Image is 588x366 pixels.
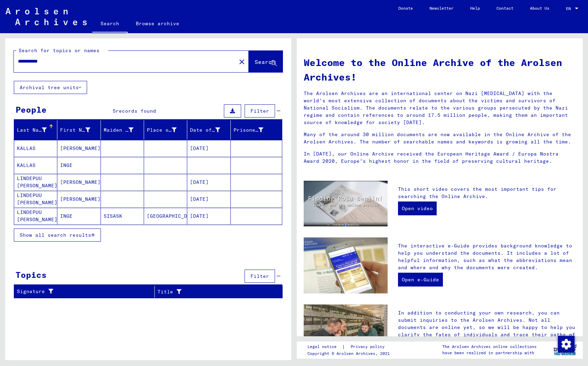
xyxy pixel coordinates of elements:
p: The interactive e-Guide provides background knowledge to help you understand the documents. It in... [398,242,576,271]
mat-cell: KALLAS [14,140,57,157]
mat-header-cell: Last Name [14,120,57,140]
img: inquiries.jpg [304,304,388,360]
mat-cell: [DATE] [187,208,230,224]
div: Prisoner # [234,126,263,134]
span: 5 [113,108,116,114]
span: records found [116,108,156,114]
mat-header-cell: Maiden Name [101,120,144,140]
div: Title [158,286,274,297]
button: Archival tree units [14,81,87,94]
mat-cell: [DATE] [187,191,230,207]
mat-cell: [PERSON_NAME] [57,140,101,157]
a: Open e-Guide [398,273,443,287]
button: Show all search results [14,228,101,242]
div: Place of Birth [147,126,177,134]
a: Legal notice [307,343,342,350]
p: In [DATE], our Online Archive received the European Heritage Award / Europa Nostra Award 2020, Eu... [304,150,576,165]
mat-cell: [DATE] [187,174,230,190]
mat-cell: KALLAS [14,157,57,173]
mat-header-cell: Date of Birth [187,120,230,140]
mat-cell: [PERSON_NAME] [57,174,101,190]
p: have been realized in partnership with [442,350,537,356]
div: Topics [16,269,47,281]
p: The Arolsen Archives online collections [442,344,537,350]
div: People [16,103,47,116]
p: Many of the around 30 million documents are now available in the Online Archive of the Arolsen Ar... [304,131,576,146]
mat-label: Search for topics or names [19,47,99,54]
button: Filter [245,104,275,118]
div: Signature [17,286,154,297]
div: Maiden Name [104,126,133,134]
div: Last Name [17,126,47,134]
p: The Arolsen Archives are an international center on Nazi [MEDICAL_DATA] with the world’s most ext... [304,90,576,126]
a: Open video [398,201,437,215]
mat-cell: SISASK [101,208,144,224]
mat-cell: INGE [57,208,101,224]
div: Signature [17,288,146,295]
h1: Welcome to the Online Archive of the Arolsen Archives! [304,55,576,84]
div: First Name [60,126,90,134]
img: video.jpg [304,181,388,226]
div: Place of Birth [147,124,187,135]
img: Arolsen_neg.svg [6,8,87,25]
mat-cell: LINDEPUU [PERSON_NAME] [14,208,57,224]
p: Copyright © Arolsen Archives, 2021 [307,350,393,357]
mat-header-cell: Prisoner # [231,120,282,140]
img: yv_logo.png [552,341,578,358]
a: Browse archive [127,15,188,32]
mat-cell: [PERSON_NAME] [57,191,101,207]
span: EN [566,6,573,11]
img: eguide.jpg [304,237,388,293]
div: Maiden Name [104,124,144,135]
mat-header-cell: Place of Birth [144,120,187,140]
div: Title [158,288,265,295]
span: Filter [250,273,269,279]
div: Date of Birth [190,124,230,135]
div: Prisoner # [234,124,274,135]
button: Filter [245,270,275,283]
div: First Name [60,124,100,135]
mat-icon: close [238,58,246,66]
div: Last Name [17,124,57,135]
mat-cell: INGE [57,157,101,173]
p: In addition to conducting your own research, you can submit inquiries to the Arolsen Archives. No... [398,309,576,346]
mat-cell: LINDEPUU [PERSON_NAME] [14,191,57,207]
span: Filter [250,108,269,114]
mat-header-cell: First Name [57,120,101,140]
a: Search [92,15,127,33]
button: Clear [235,55,249,68]
mat-cell: LINDEPUU [PERSON_NAME] [14,174,57,190]
mat-cell: [DATE] [187,140,230,157]
p: This short video covers the most important tips for searching the Online Archive. [398,186,576,200]
img: Change consent [558,336,575,353]
div: | [307,343,393,350]
mat-cell: [GEOGRAPHIC_DATA] [144,208,187,224]
div: Date of Birth [190,126,220,134]
span: Search [255,58,275,65]
button: Search [249,51,283,72]
a: Privacy policy [345,343,393,350]
span: Show all search results [20,232,91,238]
